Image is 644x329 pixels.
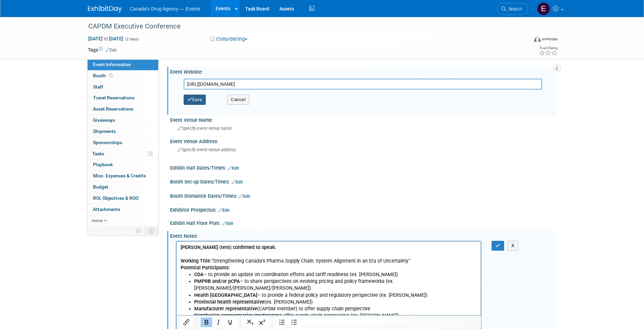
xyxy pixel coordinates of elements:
span: Budget [93,184,108,190]
div: Event Rating [539,46,557,50]
span: Event Information [93,62,131,67]
a: Sponsorships [88,137,158,148]
button: Italic [213,317,224,327]
span: (2 days) [125,37,139,41]
a: Misc. Expenses & Credits [88,171,158,181]
span: Search [506,6,522,12]
button: Underline [224,317,236,327]
span: Asset Reservations [93,106,133,112]
a: ROI, Objectives & ROO [88,193,158,204]
button: Considering [208,36,250,43]
button: Bullet list [288,317,300,327]
div: Event Venue Address: [170,136,556,145]
div: Event Website: [170,67,556,75]
span: ROI, Objectives & ROO [93,195,139,201]
button: Save [184,95,206,105]
button: Cancel [227,95,249,105]
a: more [88,215,158,226]
a: Edit [222,221,233,226]
a: Asset Reservations [88,104,158,115]
a: Edit [106,48,117,53]
button: Insert/edit link [181,317,192,327]
a: Budget [88,182,158,193]
button: Bold [201,317,212,327]
span: Misc. Expenses & Credits [93,173,146,178]
a: Giveaways [88,115,158,126]
img: ExhibitDay [88,6,122,13]
button: X [508,241,518,251]
span: Giveaways [93,117,115,123]
span: more [92,218,103,223]
div: Exhibitor Prospectus: [170,205,556,214]
a: Tasks [88,149,158,159]
span: Sponsorships [93,140,122,145]
div: In-Person [542,37,558,42]
td: Personalize Event Tab Strip [133,226,145,235]
td: Tags [88,46,117,53]
a: Shipments [88,126,158,137]
a: Booth [88,71,158,81]
img: Format-Inperson.png [534,36,541,42]
span: Attachments [93,207,120,212]
span: Tasks [92,151,104,156]
span: Canada's Drug Agency — Events [130,6,200,12]
span: [DATE] [DATE] [88,36,124,42]
span: Booth [93,73,114,78]
span: Travel Reservations [93,95,134,100]
a: Playbook [88,159,158,170]
td: Toggle Event Tabs [144,226,158,235]
div: Event Format [488,35,558,45]
span: Shipments [93,129,116,134]
input: Enter URL [184,79,542,90]
div: Exhibit Hall Floor Plan: [170,218,556,227]
a: Edit [232,180,243,185]
div: Event Notes: [170,231,556,239]
button: Subscript [244,317,256,327]
img: External Events [537,2,550,15]
div: Event Venue Name: [170,115,556,123]
a: Edit [228,166,239,171]
button: Superscript [256,317,268,327]
a: Attachments [88,204,158,215]
span: Specify event venue name [178,126,232,131]
div: CAPDM Executive Conference [86,20,518,33]
a: Event Information [88,59,158,70]
div: Exhibit Hall Dates/Times: [170,163,556,172]
a: Search [497,3,528,15]
div: Booth Set-up Dates/Times: [170,177,556,186]
a: Edit [218,208,229,213]
span: Booth not reserved yet [108,73,114,78]
span: Playbook [93,162,113,167]
a: Staff [88,82,158,93]
button: Numbered list [276,317,288,327]
span: Staff [93,84,103,90]
span: Specify event venue address [178,147,236,152]
div: Booth Dismantle Dates/Times: [170,191,556,200]
a: Travel Reservations [88,93,158,103]
a: Edit [239,194,250,199]
span: to [103,36,109,41]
